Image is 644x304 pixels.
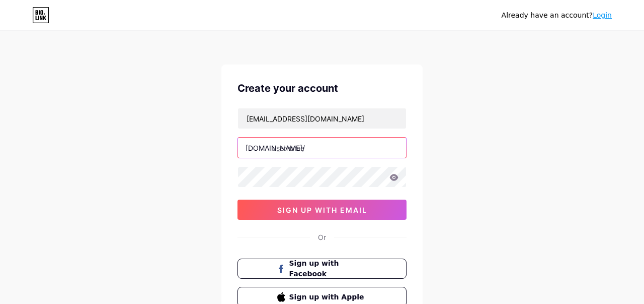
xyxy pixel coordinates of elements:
[289,292,367,302] span: Sign up with Apple
[502,10,612,21] div: Already have an account?
[289,258,367,279] span: Sign up with Facebook
[277,206,367,214] span: sign up with email
[238,138,406,158] input: username
[246,143,305,153] div: [DOMAIN_NAME]/
[318,232,326,242] div: Or
[237,200,407,220] button: sign up with email
[237,81,407,96] div: Create your account
[238,108,406,129] input: Email
[593,11,612,19] a: Login
[237,259,407,279] button: Sign up with Facebook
